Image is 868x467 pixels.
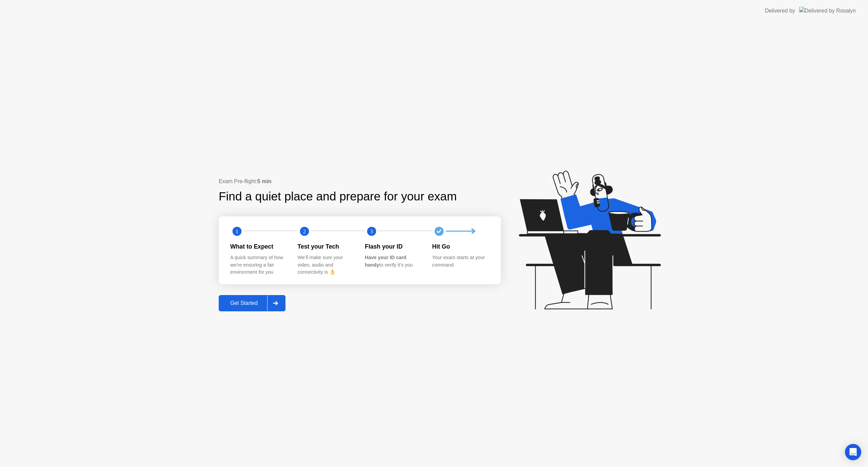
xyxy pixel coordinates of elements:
div: Exam Pre-flight: [219,177,501,186]
div: Hit Go [432,242,489,251]
button: Get Started [219,295,285,311]
b: Have your ID card handy [365,255,406,268]
div: Open Intercom Messenger [845,444,861,460]
div: A quick summary of how we’re ensuring a fair environment for you [230,254,287,276]
text: 1 [236,228,238,234]
div: We’ll make sure your video, audio and connectivity is 👌 [298,254,354,276]
img: Delivered by Rosalyn [799,7,856,15]
div: Find a quiet place and prepare for your exam [219,188,458,206]
div: Test your Tech [298,242,354,251]
b: 5 min [257,178,272,184]
div: to verify it’s you [365,254,421,269]
div: Delivered by [765,7,795,15]
text: 2 [303,228,305,234]
div: Your exam starts at your command [432,254,489,269]
div: Flash your ID [365,242,421,251]
div: What to Expect [230,242,287,251]
text: 3 [370,228,373,234]
div: Get Started [221,300,267,306]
